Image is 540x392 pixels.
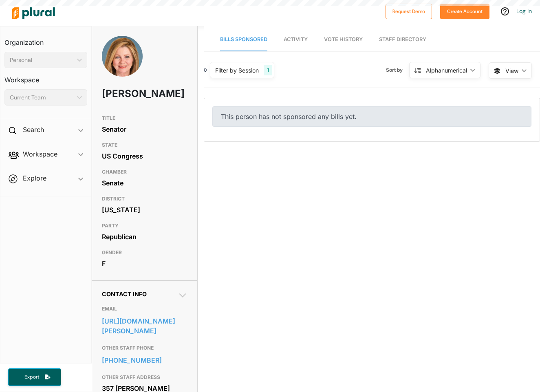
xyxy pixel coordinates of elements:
[10,93,74,102] div: Current Team
[4,68,87,86] h3: Workspace
[264,65,272,75] div: 1
[102,150,187,162] div: US Congress
[102,167,187,177] h3: CHAMBER
[4,31,87,48] h3: Organization
[102,315,187,337] a: [URL][DOMAIN_NAME][PERSON_NAME]
[212,106,531,127] div: This person has not sponsored any bills yet.
[440,4,489,19] button: Create Account
[102,248,187,258] h3: GENDER
[102,36,143,86] img: Headshot of Marsha Blackburn
[220,28,267,51] a: Bills Sponsored
[516,7,532,15] a: Log In
[102,204,187,216] div: [US_STATE]
[284,36,308,42] span: Activity
[220,36,267,42] span: Bills Sponsored
[102,231,187,243] div: Republican
[102,123,187,135] div: Senator
[10,56,74,64] div: Personal
[215,66,259,75] div: Filter by Session
[102,372,187,382] h3: OTHER STAFF ADDRESS
[19,374,45,381] span: Export
[204,66,207,74] div: 0
[102,258,187,270] div: F
[386,4,432,19] button: Request Demo
[324,36,363,42] span: Vote History
[8,368,61,386] button: Export
[379,28,426,51] a: Staff Directory
[386,7,432,15] a: Request Demo
[324,28,363,51] a: Vote History
[426,66,467,75] div: Alphanumerical
[505,66,518,75] span: View
[102,113,187,123] h3: TITLE
[386,66,409,74] span: Sort by
[284,28,308,51] a: Activity
[102,343,187,353] h3: OTHER STAFF PHONE
[440,7,489,15] a: Create Account
[102,304,187,314] h3: EMAIL
[102,221,187,231] h3: PARTY
[102,177,187,189] div: Senate
[102,354,187,366] a: [PHONE_NUMBER]
[102,140,187,150] h3: STATE
[102,194,187,204] h3: DISTRICT
[23,125,44,134] h2: Search
[102,81,153,106] h1: [PERSON_NAME]
[102,291,147,297] span: Contact Info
